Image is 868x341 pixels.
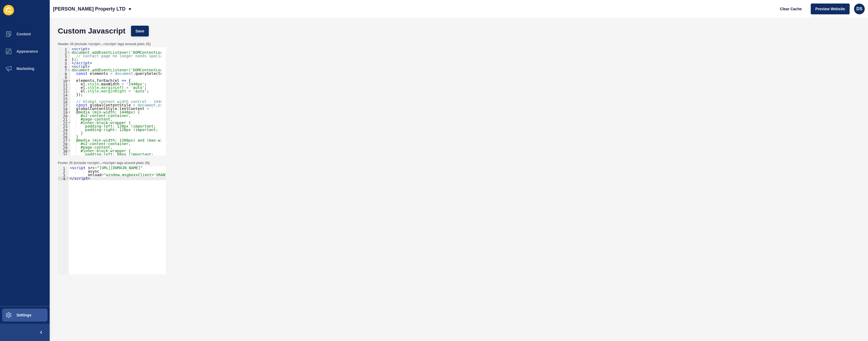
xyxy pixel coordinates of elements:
[58,173,69,177] div: 3
[58,103,70,107] div: 17
[58,58,70,61] div: 4
[58,28,126,34] h1: Custom Javascript
[58,42,150,46] label: Header JS (include <script>...</script> tags around plain JS)
[131,26,149,36] button: Save
[58,132,70,135] div: 25
[58,93,70,96] div: 14
[58,118,70,121] div: 21
[58,139,70,142] div: 27
[58,54,70,58] div: 3
[58,111,70,114] div: 19
[58,79,70,82] div: 10
[136,28,144,34] span: Save
[780,6,802,12] span: Clear Cache
[58,177,69,180] div: 4
[58,82,70,86] div: 11
[58,125,70,128] div: 23
[58,65,70,68] div: 6
[811,4,850,14] button: Preview Website
[58,142,70,146] div: 28
[58,86,70,89] div: 12
[58,96,70,100] div: 15
[58,121,70,125] div: 22
[58,72,70,75] div: 8
[58,170,69,173] div: 2
[58,135,70,139] div: 26
[58,68,70,72] div: 7
[58,153,70,156] div: 31
[58,61,70,65] div: 5
[58,100,70,103] div: 16
[58,75,70,79] div: 9
[58,107,70,111] div: 18
[815,6,845,12] span: Preview Website
[53,2,126,16] p: [PERSON_NAME] Property LTD
[58,166,69,170] div: 1
[58,128,70,132] div: 24
[775,4,806,14] button: Clear Cache
[58,161,150,165] label: Footer JS (include <script>...</script> tags around plain JS)
[856,6,862,12] span: DS
[58,114,70,118] div: 20
[58,89,70,93] div: 13
[58,51,70,54] div: 2
[58,149,70,153] div: 30
[58,146,70,149] div: 29
[58,47,70,51] div: 1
